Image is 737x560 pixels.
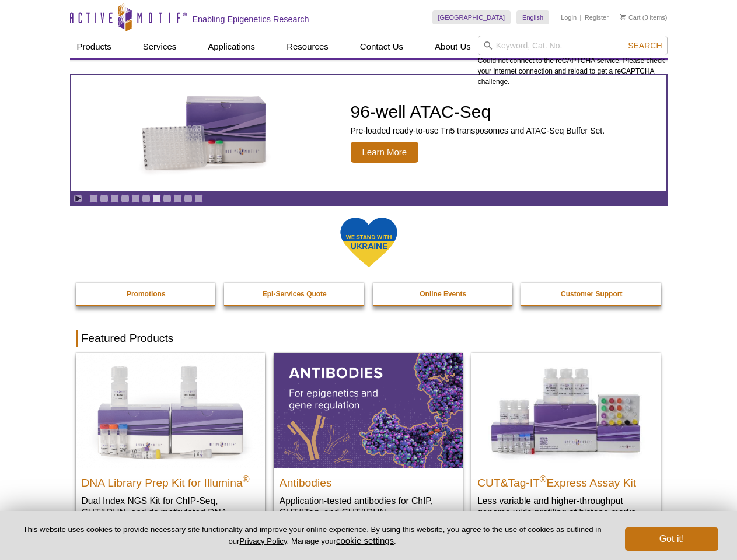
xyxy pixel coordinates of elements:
a: Go to slide 6 [142,194,151,203]
sup: ® [243,474,250,484]
a: Go to slide 8 [163,194,172,203]
a: Cart [620,13,641,22]
sup: ® [540,474,547,484]
a: Contact Us [353,36,410,58]
button: Search [624,40,665,51]
a: Go to slide 10 [184,194,193,203]
p: This website uses cookies to provide necessary site functionality and improve your online experie... [19,524,606,547]
h2: Enabling Epigenetics Research [193,14,309,24]
p: Pre-loaded ready-to-use Tn5 transposomes and ATAC-Seq Buffer Set. [351,125,605,136]
strong: Epi-Services Quote [263,290,327,298]
a: Resources [280,36,336,58]
a: [GEOGRAPHIC_DATA] [432,10,511,24]
img: Active Motif Kit photo [132,89,278,177]
h2: CUT&Tag-IT Express Assay Kit [477,471,655,489]
a: Promotions [76,283,217,305]
span: Learn More [351,142,419,163]
strong: Online Events [420,290,466,298]
a: Products [70,36,118,58]
button: Got it! [625,527,718,551]
a: Customer Support [521,283,662,305]
input: Keyword, Cat. No. [478,36,668,55]
button: cookie settings [336,535,394,545]
a: Privacy Policy [239,537,287,545]
a: Register [585,13,609,22]
a: CUT&Tag-IT® Express Assay Kit CUT&Tag-IT®Express Assay Kit Less variable and higher-throughput ge... [471,353,661,530]
img: CUT&Tag-IT® Express Assay Kit [471,353,661,467]
h2: Antibodies [280,471,457,489]
a: Go to slide 4 [121,194,130,203]
a: Go to slide 3 [110,194,119,203]
strong: Customer Support [561,290,622,298]
a: English [516,10,549,24]
a: Go to slide 1 [89,194,98,203]
a: Active Motif Kit photo 96-well ATAC-Seq Pre-loaded ready-to-use Tn5 transposomes and ATAC-Seq Buf... [71,75,666,191]
article: 96-well ATAC-Seq [71,75,666,191]
a: Go to slide 7 [152,194,161,203]
p: Dual Index NGS Kit for ChIP-Seq, CUT&RUN, and ds methylated DNA assays. [82,495,259,530]
a: Online Events [373,283,514,305]
img: DNA Library Prep Kit for Illumina [76,353,265,467]
h2: DNA Library Prep Kit for Illumina [82,471,259,489]
a: Go to slide 2 [100,194,109,203]
h2: Featured Products [76,330,662,347]
li: (0 items) [620,10,668,24]
p: Application-tested antibodies for ChIP, CUT&Tag, and CUT&RUN. [280,495,457,519]
a: Go to slide 11 [194,194,203,203]
a: Epi-Services Quote [224,283,365,305]
img: Your Cart [620,14,626,20]
h2: 96-well ATAC-Seq [351,103,605,121]
a: Toggle autoplay [74,194,82,203]
a: About Us [428,36,478,58]
a: Login [561,13,577,22]
a: Services [136,36,184,58]
a: DNA Library Prep Kit for Illumina DNA Library Prep Kit for Illumina® Dual Index NGS Kit for ChIP-... [76,353,265,541]
p: Less variable and higher-throughput genome-wide profiling of histone marks​. [477,495,655,519]
img: All Antibodies [274,353,463,467]
img: We Stand With Ukraine [340,216,398,268]
li: | [580,10,582,24]
a: Go to slide 5 [131,194,140,203]
div: Could not connect to the reCAPTCHA service. Please check your internet connection and reload to g... [478,36,668,87]
a: Go to slide 9 [173,194,182,203]
span: Search [628,41,662,50]
a: All Antibodies Antibodies Application-tested antibodies for ChIP, CUT&Tag, and CUT&RUN. [274,353,463,530]
a: Applications [201,36,262,58]
strong: Promotions [127,290,166,298]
